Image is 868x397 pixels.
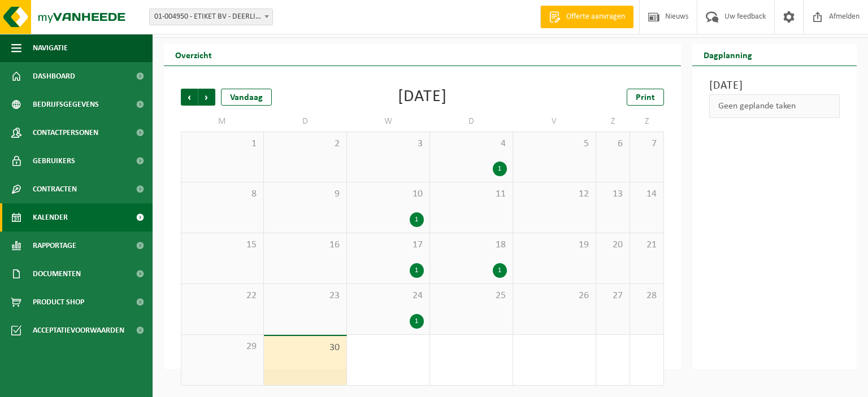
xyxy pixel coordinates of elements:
span: Print [636,93,655,102]
span: Vorige [181,89,198,106]
span: 4 [436,138,507,150]
span: 6 [602,138,624,150]
span: Offerte aanvragen [563,11,628,23]
span: 13 [602,188,624,200]
h2: Dagplanning [692,43,763,66]
span: 11 [436,188,507,200]
h3: [DATE] [709,77,840,94]
span: Contactpersonen [33,119,98,147]
a: Print [627,89,664,106]
span: 9 [270,188,341,200]
td: D [264,111,347,132]
span: 18 [436,239,507,251]
h2: Overzicht [164,43,223,66]
span: Product Shop [33,288,84,316]
span: 27 [602,290,624,302]
span: 30 [270,342,341,354]
span: 29 [187,341,258,353]
td: Z [596,111,630,132]
span: 8 [187,188,258,200]
td: D [430,111,513,132]
span: Rapportage [33,232,76,260]
span: 25 [436,290,507,302]
span: 14 [636,188,658,200]
span: Kalender [33,203,68,232]
div: 1 [493,263,507,278]
span: 21 [636,239,658,251]
span: 3 [353,138,424,150]
span: 01-004950 - ETIKET BV - DEERLIJK [149,8,273,25]
div: 1 [410,263,424,278]
span: 23 [270,290,341,302]
span: 19 [519,239,590,251]
span: 16 [270,239,341,251]
span: 12 [519,188,590,200]
span: 22 [187,290,258,302]
span: 01-004950 - ETIKET BV - DEERLIJK [150,9,272,25]
span: 5 [519,138,590,150]
span: Documenten [33,260,81,288]
div: 1 [410,212,424,227]
div: 1 [493,162,507,176]
span: Contracten [33,175,77,203]
div: [DATE] [398,89,447,106]
span: 26 [519,290,590,302]
span: Navigatie [33,34,68,62]
td: V [513,111,596,132]
span: 1 [187,138,258,150]
span: 7 [636,138,658,150]
div: 1 [410,314,424,329]
td: Z [630,111,664,132]
a: Offerte aanvragen [540,6,633,28]
span: Dashboard [33,62,75,90]
span: Volgende [198,89,215,106]
span: Bedrijfsgegevens [33,90,99,119]
span: 15 [187,239,258,251]
span: 2 [270,138,341,150]
td: W [347,111,430,132]
span: Gebruikers [33,147,75,175]
span: 17 [353,239,424,251]
span: 24 [353,290,424,302]
div: Vandaag [221,89,272,106]
span: Acceptatievoorwaarden [33,316,124,344]
span: 28 [636,290,658,302]
span: 20 [602,239,624,251]
span: 10 [353,188,424,200]
td: M [181,111,264,132]
div: Geen geplande taken [709,94,840,118]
